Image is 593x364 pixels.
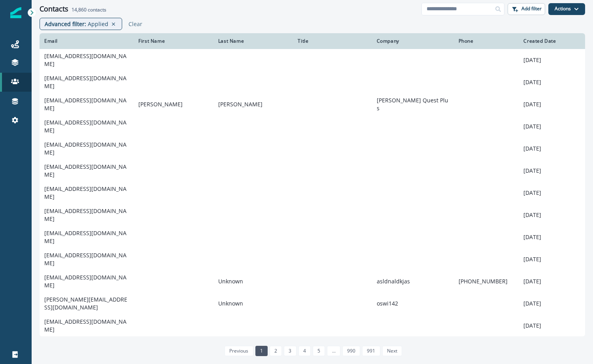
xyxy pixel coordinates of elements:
[40,248,585,270] a: [EMAIL_ADDRESS][DOMAIN_NAME][DATE]
[72,7,106,13] h2: contacts
[40,71,134,93] td: [EMAIL_ADDRESS][DOMAIN_NAME]
[213,270,293,292] td: Unknown
[523,277,580,285] p: [DATE]
[372,270,454,292] td: asldnaldkjas
[508,3,545,15] button: Add filter
[44,38,129,44] div: Email
[523,211,580,219] p: [DATE]
[40,270,134,292] td: [EMAIL_ADDRESS][DOMAIN_NAME]
[40,138,585,160] a: [EMAIL_ADDRESS][DOMAIN_NAME][DATE]
[213,93,293,115] td: [PERSON_NAME]
[223,346,402,356] ul: Pagination
[313,346,325,356] a: Page 5
[138,38,209,44] div: First Name
[372,292,454,315] td: oswi142
[134,93,213,115] td: [PERSON_NAME]
[40,138,134,160] td: [EMAIL_ADDRESS][DOMAIN_NAME]
[40,93,134,115] td: [EMAIL_ADDRESS][DOMAIN_NAME]
[521,6,542,11] p: Add filter
[72,6,87,13] span: 14,860
[523,100,580,108] p: [DATE]
[454,270,519,292] td: [PHONE_NUMBER]
[40,71,585,93] a: [EMAIL_ADDRESS][DOMAIN_NAME][DATE]
[40,315,134,337] td: [EMAIL_ADDRESS][DOMAIN_NAME]
[40,315,585,337] a: [EMAIL_ADDRESS][DOMAIN_NAME][DATE]
[548,3,585,15] button: Actions
[40,270,585,292] a: [EMAIL_ADDRESS][DOMAIN_NAME]Unknownasldnaldkjas[PHONE_NUMBER][DATE]
[88,20,108,28] p: Applied
[10,7,21,18] img: Inflection
[523,123,580,130] p: [DATE]
[40,115,134,138] td: [EMAIL_ADDRESS][DOMAIN_NAME]
[40,18,122,30] div: Advanced filter: Applied
[523,78,580,86] p: [DATE]
[270,346,282,356] a: Page 2
[40,49,585,71] a: [EMAIL_ADDRESS][DOMAIN_NAME][DATE]
[213,292,293,315] td: Unknown
[523,167,580,175] p: [DATE]
[523,56,580,64] p: [DATE]
[327,346,340,356] a: Jump forward
[45,20,86,28] p: Advanced filter :
[523,322,580,330] p: [DATE]
[459,38,514,44] div: Phone
[523,300,580,307] p: [DATE]
[523,38,580,44] div: Created Date
[40,160,585,182] a: [EMAIL_ADDRESS][DOMAIN_NAME][DATE]
[523,233,580,241] p: [DATE]
[128,20,142,28] p: Clear
[523,189,580,197] p: [DATE]
[40,115,585,138] a: [EMAIL_ADDRESS][DOMAIN_NAME][DATE]
[40,49,134,71] td: [EMAIL_ADDRESS][DOMAIN_NAME]
[523,255,580,263] p: [DATE]
[255,346,268,356] a: Page 1 is your current page
[40,160,134,182] td: [EMAIL_ADDRESS][DOMAIN_NAME]
[40,226,585,248] a: [EMAIL_ADDRESS][DOMAIN_NAME][DATE]
[298,38,367,44] div: Title
[298,346,311,356] a: Page 4
[372,93,454,115] td: [PERSON_NAME] Quest Plus
[382,346,402,356] a: Next page
[40,182,134,204] td: [EMAIL_ADDRESS][DOMAIN_NAME]
[284,346,296,356] a: Page 3
[40,226,134,248] td: [EMAIL_ADDRESS][DOMAIN_NAME]
[218,38,289,44] div: Last Name
[377,38,449,44] div: Company
[40,93,585,115] a: [EMAIL_ADDRESS][DOMAIN_NAME][PERSON_NAME][PERSON_NAME][PERSON_NAME] Quest Plus[DATE]
[40,204,134,226] td: [EMAIL_ADDRESS][DOMAIN_NAME]
[40,292,585,315] a: [PERSON_NAME][EMAIL_ADDRESS][DOMAIN_NAME]Unknownoswi142[DATE]
[40,5,68,13] h1: Contacts
[40,248,134,270] td: [EMAIL_ADDRESS][DOMAIN_NAME]
[523,145,580,153] p: [DATE]
[125,20,142,28] button: Clear
[362,346,380,356] a: Page 991
[342,346,360,356] a: Page 990
[40,182,585,204] a: [EMAIL_ADDRESS][DOMAIN_NAME][DATE]
[40,292,134,315] td: [PERSON_NAME][EMAIL_ADDRESS][DOMAIN_NAME]
[40,204,585,226] a: [EMAIL_ADDRESS][DOMAIN_NAME][DATE]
